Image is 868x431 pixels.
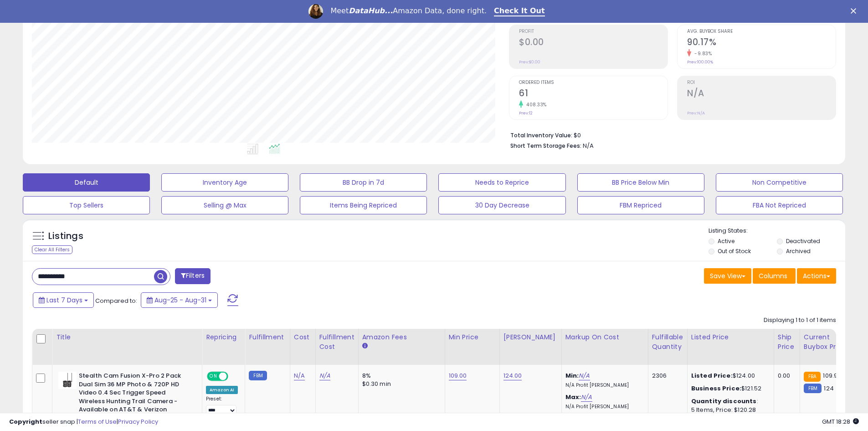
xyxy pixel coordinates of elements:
[565,332,644,342] div: Markup on Cost
[565,371,579,380] b: Min:
[797,268,836,284] button: Actions
[822,417,859,426] span: 2025-09-8 18:28 GMT
[519,59,540,65] small: Prev: $0.00
[510,129,829,140] li: $0
[824,384,833,393] span: 124
[32,245,72,254] div: Clear All Filters
[58,372,77,389] img: 31PoJ3vFY9L._SL40_.jpg
[691,397,757,405] b: Quantity discounts
[519,37,668,49] h2: $0.00
[118,417,158,426] a: Privacy Policy
[300,196,427,214] button: Items Being Repriced
[449,371,467,380] a: 109.00
[519,29,668,34] span: Profit
[691,397,767,405] div: :
[330,6,487,16] div: Meet Amazon Data, done right.
[9,418,158,426] div: seller snap | |
[349,6,393,15] i: DataHub...
[294,332,312,342] div: Cost
[691,332,770,342] div: Listed Price
[78,417,117,426] a: Terms of Use
[300,173,427,192] button: BB Drop in 7d
[687,110,705,116] small: Prev: N/A
[691,372,767,380] div: $124.00
[565,393,581,401] b: Max:
[583,141,594,150] span: N/A
[786,237,820,245] label: Deactivated
[652,372,680,380] div: 2306
[691,384,741,393] b: Business Price:
[786,247,811,255] label: Archived
[46,296,82,305] span: Last 7 Days
[79,372,190,416] b: Stealth Cam Fusion X-Pro 2 Pack Dual Sim 36 MP Photo & 720P HD Video 0.4 Sec Trigger Speed Wirele...
[687,59,713,65] small: Prev: 100.00%
[48,230,83,243] h5: Listings
[249,371,267,380] small: FBM
[565,382,641,389] p: N/A Profit [PERSON_NAME]
[308,4,323,19] img: Profile image for Georgie
[175,268,211,284] button: Filters
[161,196,288,214] button: Selling @ Max
[206,386,238,394] div: Amazon AI
[56,332,198,342] div: Title
[759,271,787,280] span: Columns
[362,332,441,342] div: Amazon Fees
[718,237,734,245] label: Active
[581,393,592,402] a: N/A
[227,373,241,380] span: OFF
[579,371,590,380] a: N/A
[561,329,648,365] th: The percentage added to the cost of goods (COGS) that forms the calculator for Min & Max prices.
[503,371,522,380] a: 124.00
[687,80,836,85] span: ROI
[519,110,533,116] small: Prev: 12
[362,380,438,388] div: $0.30 min
[319,332,354,352] div: Fulfillment Cost
[23,173,150,192] button: Default
[510,131,572,139] b: Total Inventory Value:
[804,332,851,352] div: Current Buybox Price
[362,342,368,350] small: Amazon Fees.
[362,372,438,380] div: 8%
[804,384,822,393] small: FBM
[691,371,733,380] b: Listed Price:
[249,332,286,342] div: Fulfillment
[691,50,712,57] small: -9.83%
[9,417,42,426] strong: Copyright
[577,196,704,214] button: FBM Repriced
[510,142,581,150] b: Short Term Storage Fees:
[206,396,238,416] div: Preset:
[687,88,836,100] h2: N/A
[294,371,305,380] a: N/A
[687,37,836,49] h2: 90.17%
[449,332,496,342] div: Min Price
[753,268,796,284] button: Columns
[519,88,668,100] h2: 61
[503,332,558,342] div: [PERSON_NAME]
[764,316,836,325] div: Displaying 1 to 1 of 1 items
[778,332,796,352] div: Ship Price
[438,196,565,214] button: 30 Day Decrease
[577,173,704,192] button: BB Price Below Min
[851,8,860,14] div: Close
[319,371,330,380] a: N/A
[804,372,821,382] small: FBA
[716,196,843,214] button: FBA Not Repriced
[208,373,219,380] span: ON
[519,80,668,85] span: Ordered Items
[704,268,751,284] button: Save View
[33,292,94,308] button: Last 7 Days
[778,372,793,380] div: 0.00
[95,296,137,305] span: Compared to:
[709,227,845,235] p: Listing States:
[652,332,683,352] div: Fulfillable Quantity
[438,173,565,192] button: Needs to Reprice
[141,292,218,308] button: Aug-25 - Aug-31
[523,101,547,108] small: 408.33%
[23,196,150,214] button: Top Sellers
[494,6,545,16] a: Check It Out
[716,173,843,192] button: Non Competitive
[161,173,288,192] button: Inventory Age
[154,296,206,305] span: Aug-25 - Aug-31
[687,29,836,34] span: Avg. Buybox Share
[206,332,241,342] div: Repricing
